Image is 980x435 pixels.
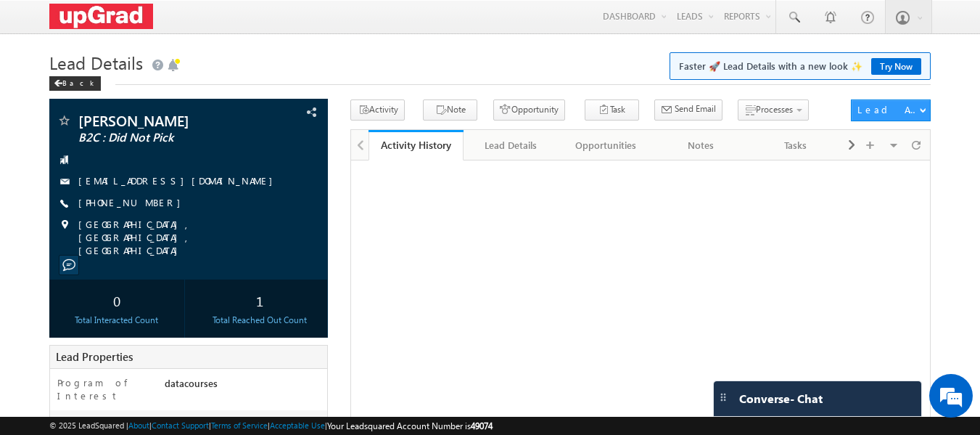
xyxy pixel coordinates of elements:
[78,218,303,257] span: [GEOGRAPHIC_DATA], [GEOGRAPHIC_DATA], [GEOGRAPHIC_DATA]
[78,131,250,145] span: B2C : Did Not Pick
[654,130,749,160] a: Notes
[559,130,654,160] a: Opportunities
[78,113,250,128] span: [PERSON_NAME]
[738,99,809,121] button: Processes
[851,99,931,121] button: Lead Actions
[53,314,181,327] div: Total Interacted Count
[493,99,565,121] button: Opportunity
[56,349,133,364] span: Lead Properties
[327,420,493,431] span: Your Leadsquared Account Number is
[49,76,108,88] a: Back
[570,137,641,154] div: Opportunities
[53,287,181,314] div: 0
[78,196,188,208] a: [PHONE_NUMBER]
[475,137,545,154] div: Lead Details
[78,174,280,187] a: [EMAIL_ADDRESS][DOMAIN_NAME]
[585,99,639,121] button: Task
[675,102,716,115] span: Send Email
[49,419,493,433] span: © 2025 LeadSquared | | | | |
[464,130,559,160] a: Lead Details
[654,99,722,121] button: Send Email
[471,420,493,431] span: 49074
[128,420,149,430] a: About
[49,4,154,29] img: Custom Logo
[739,392,823,405] span: Converse - Chat
[350,99,405,121] button: Activity
[270,420,325,430] a: Acceptable Use
[760,137,831,154] div: Tasks
[368,130,464,160] a: Activity History
[679,59,921,73] span: Faster 🚀 Lead Details with a new look ✨
[161,376,328,397] div: datacourses
[196,314,324,327] div: Total Reached Out Count
[857,103,919,116] div: Lead Actions
[749,130,844,160] a: Tasks
[756,104,793,115] span: Processes
[665,137,736,154] div: Notes
[196,287,324,314] div: 1
[49,51,143,74] span: Lead Details
[57,376,151,402] label: Program of Interest
[717,391,729,403] img: carter-drag
[211,420,268,430] a: Terms of Service
[379,138,453,152] div: Activity History
[49,76,101,91] div: Back
[871,58,921,75] a: Try Now
[152,420,209,430] a: Contact Support
[423,99,477,121] button: Note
